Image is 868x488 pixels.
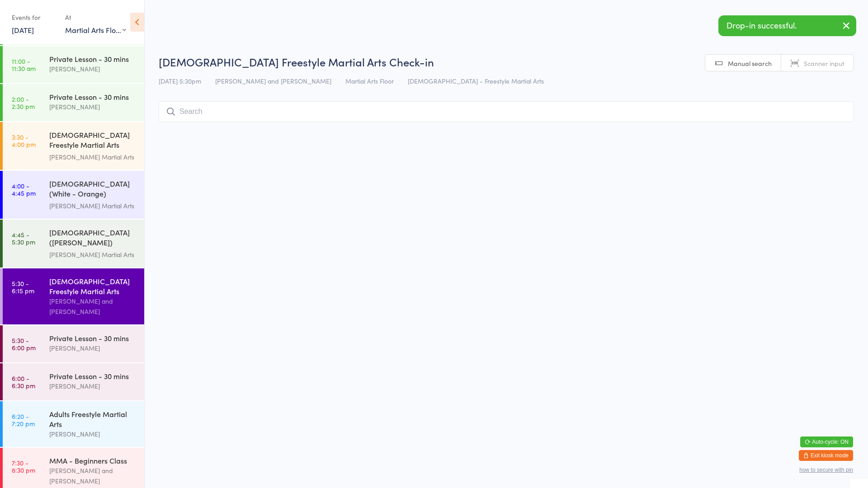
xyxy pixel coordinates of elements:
[12,231,35,245] time: 4:45 - 5:30 pm
[345,76,394,85] span: Martial Arts Floor
[49,371,137,381] div: Private Lesson - 30 mins
[49,54,137,64] div: Private Lesson - 30 mins
[3,268,144,324] a: 5:30 -6:15 pm[DEMOGRAPHIC_DATA] Freestyle Martial Arts[PERSON_NAME] and [PERSON_NAME]
[65,25,126,35] div: Martial Arts Floor
[3,363,144,400] a: 6:00 -6:30 pmPrivate Lesson - 30 mins[PERSON_NAME]
[49,102,137,112] div: [PERSON_NAME]
[49,64,137,74] div: [PERSON_NAME]
[799,467,853,473] button: how to secure with pin
[49,333,137,343] div: Private Lesson - 30 mins
[12,133,36,148] time: 3:30 - 4:00 pm
[12,182,36,197] time: 4:00 - 4:45 pm
[3,220,144,267] a: 4:45 -5:30 pm[DEMOGRAPHIC_DATA] ([PERSON_NAME]) Freestyle Martial Arts[PERSON_NAME] Martial Arts
[12,25,34,35] a: [DATE]
[12,10,56,25] div: Events for
[799,450,853,461] button: Exit kiosk mode
[49,152,137,162] div: [PERSON_NAME] Martial Arts
[12,280,34,294] time: 5:30 - 6:15 pm
[728,59,772,68] span: Manual search
[49,178,137,201] div: [DEMOGRAPHIC_DATA] (White - Orange) Freestyle Martial Arts
[159,101,854,122] input: Search
[49,130,137,152] div: [DEMOGRAPHIC_DATA] Freestyle Martial Arts (Little Heroes)
[49,296,137,317] div: [PERSON_NAME] and [PERSON_NAME]
[49,276,137,296] div: [DEMOGRAPHIC_DATA] Freestyle Martial Arts
[3,171,144,219] a: 4:00 -4:45 pm[DEMOGRAPHIC_DATA] (White - Orange) Freestyle Martial Arts[PERSON_NAME] Martial Arts
[49,429,137,439] div: [PERSON_NAME]
[3,401,144,447] a: 6:20 -7:20 pmAdults Freestyle Martial Arts[PERSON_NAME]
[12,375,35,389] time: 6:00 - 6:30 pm
[159,54,854,69] h2: [DEMOGRAPHIC_DATA] Freestyle Martial Arts Check-in
[215,76,331,85] span: [PERSON_NAME] and [PERSON_NAME]
[49,465,137,486] div: [PERSON_NAME] and [PERSON_NAME]
[159,76,201,85] span: [DATE] 5:30pm
[65,10,126,25] div: At
[800,436,853,447] button: Auto-cycle: ON
[12,95,35,110] time: 2:00 - 2:30 pm
[804,59,844,68] span: Scanner input
[49,227,137,249] div: [DEMOGRAPHIC_DATA] ([PERSON_NAME]) Freestyle Martial Arts
[49,455,137,465] div: MMA - Beginners Class
[12,337,36,351] time: 5:30 - 6:00 pm
[49,409,137,429] div: Adults Freestyle Martial Arts
[3,122,144,170] a: 3:30 -4:00 pm[DEMOGRAPHIC_DATA] Freestyle Martial Arts (Little Heroes)[PERSON_NAME] Martial Arts
[49,92,137,102] div: Private Lesson - 30 mins
[49,343,137,353] div: [PERSON_NAME]
[3,46,144,83] a: 11:00 -11:30 amPrivate Lesson - 30 mins[PERSON_NAME]
[49,381,137,391] div: [PERSON_NAME]
[12,57,36,72] time: 11:00 - 11:30 am
[3,84,144,121] a: 2:00 -2:30 pmPrivate Lesson - 30 mins[PERSON_NAME]
[3,325,144,362] a: 5:30 -6:00 pmPrivate Lesson - 30 mins[PERSON_NAME]
[718,15,856,36] div: Drop-in successful.
[12,459,35,474] time: 7:30 - 8:30 pm
[49,201,137,211] div: [PERSON_NAME] Martial Arts
[49,249,137,260] div: [PERSON_NAME] Martial Arts
[408,76,544,85] span: [DEMOGRAPHIC_DATA] - Freestyle Martial Arts
[12,413,35,427] time: 6:20 - 7:20 pm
